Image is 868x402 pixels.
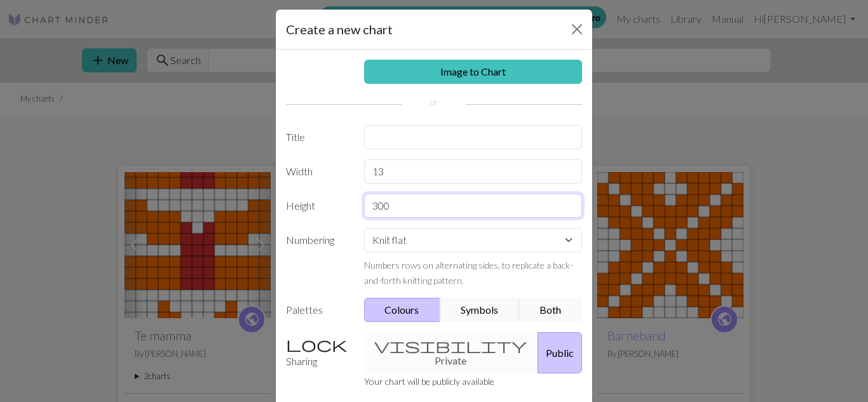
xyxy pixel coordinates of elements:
button: Close [567,19,587,39]
button: Public [538,332,582,373]
a: Image to Chart [364,60,583,84]
label: Palettes [278,298,356,322]
label: Height [278,194,356,218]
label: Numbering [278,228,356,288]
button: Colours [364,298,441,322]
h5: Create a new chart [286,20,393,39]
button: Symbols [440,298,520,322]
label: Title [278,125,356,149]
small: Numbers rows on alternating sides, to replicate a back-and-forth knitting pattern. [364,260,573,286]
label: Sharing [278,332,356,373]
button: Both [519,298,583,322]
small: Your chart will be publicly available [364,376,494,387]
label: Width [278,159,356,184]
